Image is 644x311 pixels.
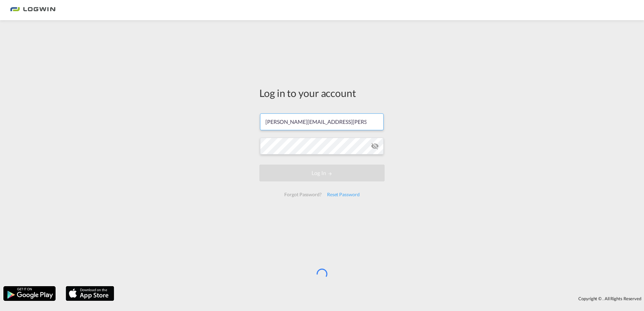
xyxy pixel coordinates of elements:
[3,285,56,302] img: google.png
[65,285,115,302] img: apple.png
[259,165,385,181] button: LOGIN
[10,3,56,18] img: bc73a0e0d8c111efacd525e4c8ad7d32.png
[259,86,385,100] div: Log in to your account
[324,188,362,201] div: Reset Password
[371,142,379,150] md-icon: icon-eye-off
[260,113,384,130] input: Enter email/phone number
[118,293,644,304] div: Copyright © . All Rights Reserved
[282,188,324,201] div: Forgot Password?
